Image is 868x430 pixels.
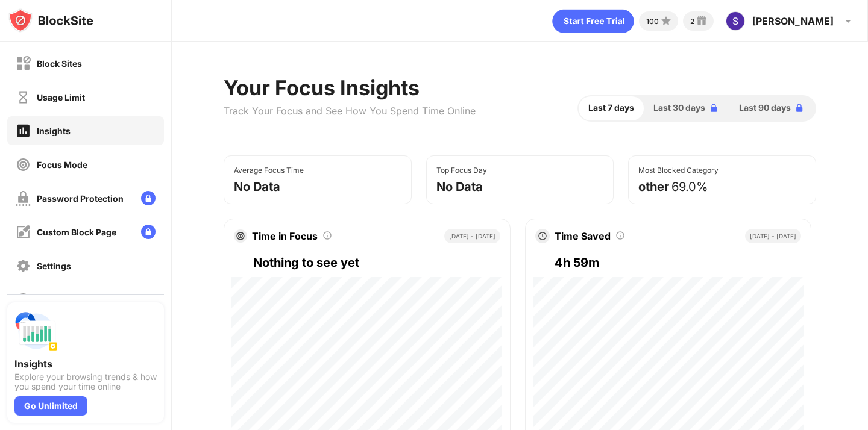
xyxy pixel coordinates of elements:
[14,396,87,416] div: Go Unlimited
[646,17,659,26] div: 100
[638,166,719,175] div: Most Blocked Category
[16,56,31,71] img: block-off.svg
[436,179,483,194] div: No Data
[436,166,487,175] div: Top Focus Day
[252,230,318,242] div: Time in Focus
[234,166,304,175] div: Average Focus Time
[16,292,31,307] img: about-off.svg
[37,193,124,204] div: Password Protection
[690,17,694,26] div: 2
[793,102,805,114] img: lock-blue.svg
[552,9,634,33] div: animation
[8,8,93,33] img: logo-blocksite.svg
[16,191,31,206] img: password-protection-off.svg
[444,229,500,243] div: [DATE] - [DATE]
[234,179,280,194] div: No Data
[726,11,745,31] img: ACg8ocIkPjw1EAoIRc2yBCx3TcCfl7ecOtNw69gk5bmxHHDAThfWwQ=s96-c
[745,229,801,243] div: [DATE] - [DATE]
[37,92,85,102] div: Usage Limit
[638,179,669,194] div: other
[659,14,673,28] img: points-small.svg
[588,101,634,114] span: Last 7 days
[694,14,709,28] img: reward-small.svg
[653,101,705,114] span: Last 30 days
[739,101,791,114] span: Last 90 days
[16,258,31,273] img: settings-off.svg
[37,58,82,69] div: Block Sites
[671,179,708,194] div: 69.0%
[37,227,116,237] div: Custom Block Page
[322,231,332,240] img: tooltip.svg
[253,253,500,272] div: Nothing to see yet
[708,102,720,114] img: lock-blue.svg
[16,123,31,139] img: insights-on.svg
[752,15,834,27] div: [PERSON_NAME]
[14,310,58,353] img: push-insights.svg
[615,231,625,240] img: tooltip.svg
[224,105,476,117] div: Track Your Focus and See How You Spend Time Online
[555,230,611,242] div: Time Saved
[141,191,156,205] img: lock-menu.svg
[16,157,31,172] img: focus-off.svg
[555,253,801,272] div: 4h 59m
[14,372,157,391] div: Explore your browsing trends & how you spend your time online
[236,232,245,240] img: target.svg
[141,225,156,239] img: lock-menu.svg
[37,126,71,136] div: Insights
[538,231,547,241] img: clock.svg
[16,225,31,240] img: customize-block-page-off.svg
[14,358,157,370] div: Insights
[224,75,476,100] div: Your Focus Insights
[16,90,31,105] img: time-usage-off.svg
[37,261,71,271] div: Settings
[37,160,87,170] div: Focus Mode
